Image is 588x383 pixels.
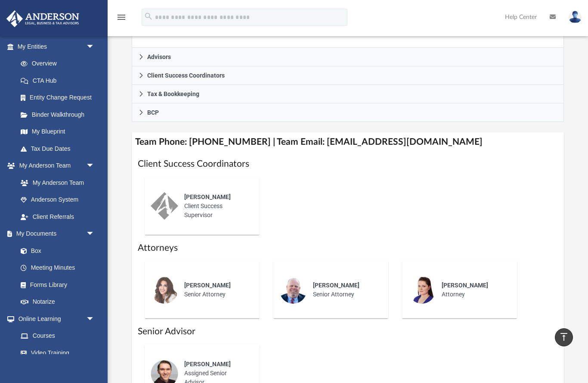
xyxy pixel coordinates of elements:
[6,38,108,55] a: My Entitiesarrow_drop_down
[132,85,564,103] a: Tax & Bookkeeping
[86,225,103,243] span: arrow_drop_down
[559,332,569,342] i: vertical_align_top
[151,192,178,220] img: thumbnail
[184,282,231,289] span: [PERSON_NAME]
[138,242,558,254] h1: Attorneys
[436,275,511,305] div: Attorney
[132,132,564,152] h4: Team Phone: [PHONE_NUMBER] | Team Email: [EMAIL_ADDRESS][DOMAIN_NAME]
[116,16,127,22] a: menu
[116,12,127,22] i: menu
[12,276,99,293] a: Forms Library
[86,38,103,56] span: arrow_drop_down
[12,327,103,345] a: Courses
[144,12,153,21] i: search
[12,123,103,140] a: My Blueprint
[12,89,108,106] a: Entity Change Request
[12,242,99,259] a: Box
[138,325,558,338] h1: Senior Advisor
[178,187,254,226] div: Client Success Supervisor
[12,344,99,361] a: Video Training
[12,140,108,157] a: Tax Due Dates
[6,225,103,243] a: My Documentsarrow_drop_down
[86,157,103,175] span: arrow_drop_down
[12,55,108,72] a: Overview
[12,72,108,89] a: CTA Hub
[147,91,199,97] span: Tax & Bookkeeping
[307,275,382,305] div: Senior Attorney
[151,276,178,304] img: thumbnail
[184,361,231,367] span: [PERSON_NAME]
[12,106,108,123] a: Binder Walkthrough
[86,310,103,328] span: arrow_drop_down
[132,103,564,122] a: BCP
[442,282,488,289] span: [PERSON_NAME]
[6,310,103,327] a: Online Learningarrow_drop_down
[12,174,99,191] a: My Anderson Team
[147,72,225,78] span: Client Success Coordinators
[184,193,231,200] span: [PERSON_NAME]
[12,293,103,311] a: Notarize
[555,328,573,346] a: vertical_align_top
[178,275,254,305] div: Senior Attorney
[132,66,564,85] a: Client Success Coordinators
[147,109,159,115] span: BCP
[279,276,307,304] img: thumbnail
[12,259,103,277] a: Meeting Minutes
[313,282,359,289] span: [PERSON_NAME]
[132,48,564,66] a: Advisors
[12,191,103,209] a: Anderson System
[6,157,103,174] a: My Anderson Teamarrow_drop_down
[12,208,103,225] a: Client Referrals
[4,10,82,27] img: Anderson Advisors Platinum Portal
[138,158,558,170] h1: Client Success Coordinators
[408,276,436,304] img: thumbnail
[569,11,582,23] img: User Pic
[147,54,171,60] span: Advisors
